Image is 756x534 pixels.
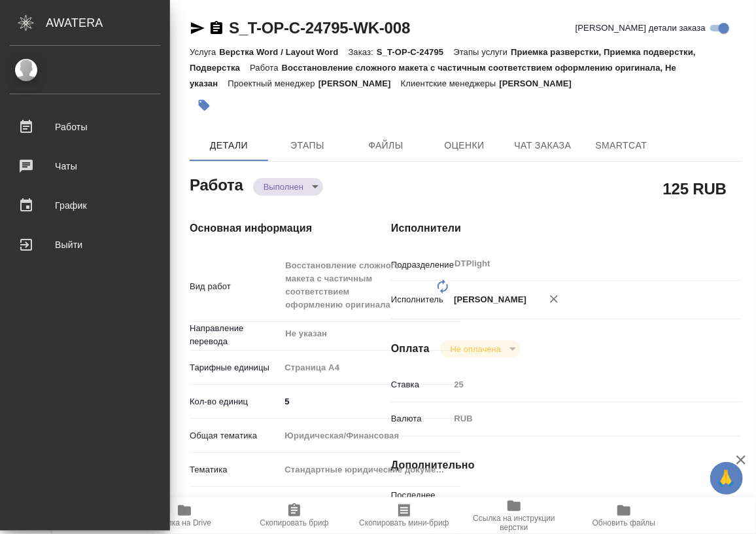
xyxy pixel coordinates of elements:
[190,322,280,348] p: Направление перевода
[260,518,328,527] span: Скопировать бриф
[190,361,280,374] p: Тарифные единицы
[260,181,307,192] button: Выполнен
[663,177,727,200] h2: 125 RUB
[449,375,712,394] input: Пустое поле
[190,463,280,476] p: Тематика
[349,47,377,57] p: Заказ:
[228,79,318,88] p: Проектный менеджер
[3,228,167,261] a: Выйти
[391,457,742,473] h4: Дополнительно
[590,137,653,154] span: SmartCat
[391,341,430,357] h4: Оплата
[198,137,260,154] span: Детали
[219,47,348,57] p: Верстка Word / Layout Word
[467,514,561,532] span: Ссылка на инструкции верстки
[190,429,280,442] p: Общая тематика
[10,117,160,137] div: Работы
[453,47,511,57] p: Этапы услуги
[459,497,569,534] button: Ссылка на инструкции верстки
[3,111,167,143] a: Работы
[540,285,568,313] button: Удалить исполнителя
[359,518,449,527] span: Скопировать мини-бриф
[447,344,505,355] button: Не оплачена
[190,395,280,408] p: Кол-во единиц
[499,79,581,88] p: [PERSON_NAME]
[190,47,219,57] p: Услуга
[715,465,738,492] span: 🙏
[239,497,349,534] button: Скопировать бриф
[576,22,706,35] span: [PERSON_NAME] детали заказа
[280,357,461,379] div: Страница А4
[401,79,500,88] p: Клиентские менеджеры
[10,156,160,176] div: Чаты
[129,497,239,534] button: Папка на Drive
[209,20,224,36] button: Скопировать ссылку
[391,221,742,236] h4: Исполнители
[349,497,459,534] button: Скопировать мини-бриф
[377,47,453,57] p: S_T-OP-C-24795
[710,462,743,495] button: 🙏
[593,518,656,527] span: Обновить файлы
[449,492,712,511] input: Пустое поле
[449,408,712,430] div: RUB
[391,378,449,391] p: Ставка
[354,137,417,154] span: Файлы
[190,172,243,196] h2: Работа
[440,340,521,358] div: Выполнен
[10,235,160,255] div: Выйти
[318,79,401,88] p: [PERSON_NAME]
[46,10,170,36] div: AWATERA
[391,412,449,425] p: Валюта
[433,137,496,154] span: Оценки
[190,221,339,236] h4: Основная информация
[190,91,218,120] button: Добавить тэг
[276,137,339,154] span: Этапы
[511,137,574,154] span: Чат заказа
[280,459,461,481] div: Стандартные юридические документы, договоры, уставы
[391,489,449,515] p: Последнее изменение
[229,19,410,37] a: S_T-OP-C-24795-WK-008
[569,497,679,534] button: Обновить файлы
[280,425,461,447] div: Юридическая/Финансовая
[10,196,160,215] div: График
[190,280,280,293] p: Вид работ
[158,518,211,527] span: Папка на Drive
[3,189,167,222] a: График
[449,293,526,306] p: [PERSON_NAME]
[280,392,461,411] input: ✎ Введи что-нибудь
[190,20,205,36] button: Скопировать ссылку для ЯМессенджера
[253,178,323,196] div: Выполнен
[3,150,167,183] a: Чаты
[190,63,676,88] p: Восстановление сложного макета с частичным соответствием оформлению оригинала, Не указан
[250,63,282,73] p: Работа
